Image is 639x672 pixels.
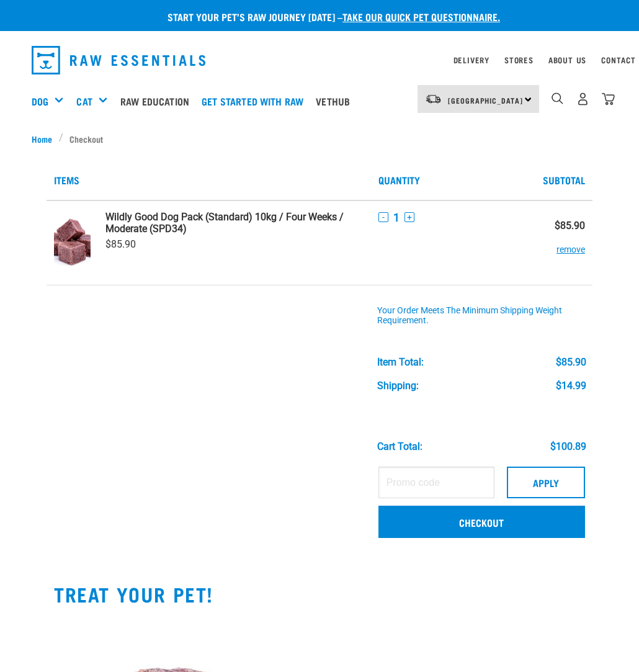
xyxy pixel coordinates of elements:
[378,467,494,498] input: Promo code
[556,380,586,392] div: $14.99
[105,238,136,250] span: $85.90
[378,506,585,538] a: Checkout
[377,380,419,392] div: Shipping:
[534,160,592,200] th: Subtotal
[76,94,92,109] a: Cat
[425,94,442,105] img: van-moving.png
[371,160,534,200] th: Quantity
[342,14,500,19] a: take our quick pet questionnaire.
[199,76,313,126] a: Get started with Raw
[378,212,388,222] button: -
[377,357,424,368] div: Item Total:
[548,58,586,62] a: About Us
[22,41,617,79] nav: dropdown navigation
[448,98,523,102] span: [GEOGRAPHIC_DATA]
[105,211,363,235] a: Wildly Good Dog Pack (Standard) 10kg / Four Weeks / Moderate (SPD34)
[32,46,205,74] img: Raw Essentials Logo
[504,58,534,62] a: Stores
[454,58,489,62] a: Delivery
[54,583,585,605] h2: TREAT YOUR PET!
[404,212,414,222] button: +
[117,76,199,126] a: Raw Education
[556,357,586,368] div: $85.90
[550,441,586,452] div: $100.89
[313,76,359,126] a: Vethub
[32,132,607,145] nav: breadcrumbs
[32,132,59,145] a: Home
[54,211,91,275] img: Wildly Good Dog Pack (Standard)
[602,92,615,105] img: home-icon@2x.png
[552,92,563,104] img: home-icon-1@2x.png
[47,160,371,200] th: Items
[507,467,585,498] button: Apply
[534,200,592,285] td: $85.90
[105,211,344,235] strong: Wildly Good Dog Pack (Standard) 10kg / Four Weeks / Moderate (SPD34)
[377,441,422,452] div: Cart total:
[393,211,400,224] span: 1
[576,92,589,105] img: user.png
[377,306,586,326] div: Your order meets the minimum shipping weight requirement.
[601,58,636,62] a: Contact
[32,94,48,109] a: Dog
[556,231,585,256] button: remove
